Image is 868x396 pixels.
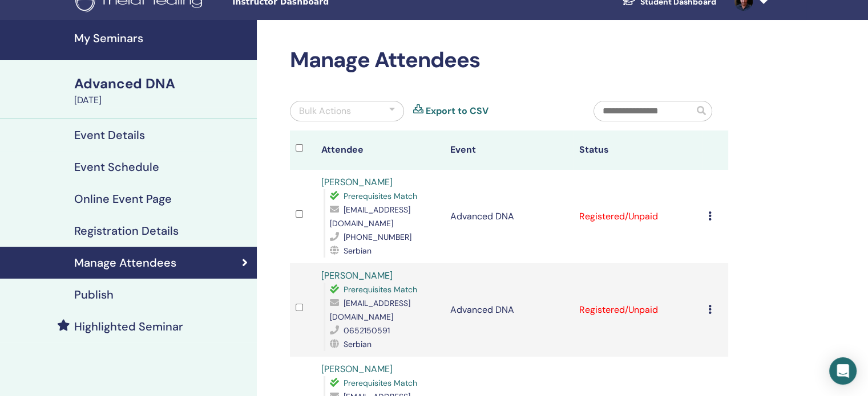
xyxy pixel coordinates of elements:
[344,191,417,201] span: Prerequisites Match
[426,104,488,118] a: Export to CSV
[330,205,410,228] span: [EMAIL_ADDRESS][DOMAIN_NAME]
[290,47,728,74] h2: Manage Attendees
[344,284,417,295] span: Prerequisites Match
[321,270,393,281] a: [PERSON_NAME]
[445,130,574,170] th: Event
[74,160,159,174] h4: Event Schedule
[321,363,393,375] a: [PERSON_NAME]
[829,357,857,385] div: Open Intercom Messenger
[74,31,250,45] h4: My Seminars
[74,224,179,238] h4: Registration Details
[74,192,172,206] h4: Online Event Page
[316,130,445,170] th: Attendee
[74,256,176,270] h4: Manage Attendees
[330,298,410,322] span: [EMAIL_ADDRESS][DOMAIN_NAME]
[574,130,703,170] th: Status
[74,74,250,93] div: Advanced DNA
[74,288,114,301] h4: Publish
[445,263,574,357] td: Advanced DNA
[299,104,351,118] div: Bulk Actions
[344,325,390,336] span: 0652150591
[74,93,250,107] div: [DATE]
[74,320,183,333] h4: Highlighted Seminar
[344,232,411,242] span: [PHONE_NUMBER]
[344,339,372,349] span: Serbian
[321,176,393,188] a: [PERSON_NAME]
[344,378,417,388] span: Prerequisites Match
[67,74,257,107] a: Advanced DNA[DATE]
[344,246,372,256] span: Serbian
[74,128,145,142] h4: Event Details
[445,170,574,263] td: Advanced DNA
